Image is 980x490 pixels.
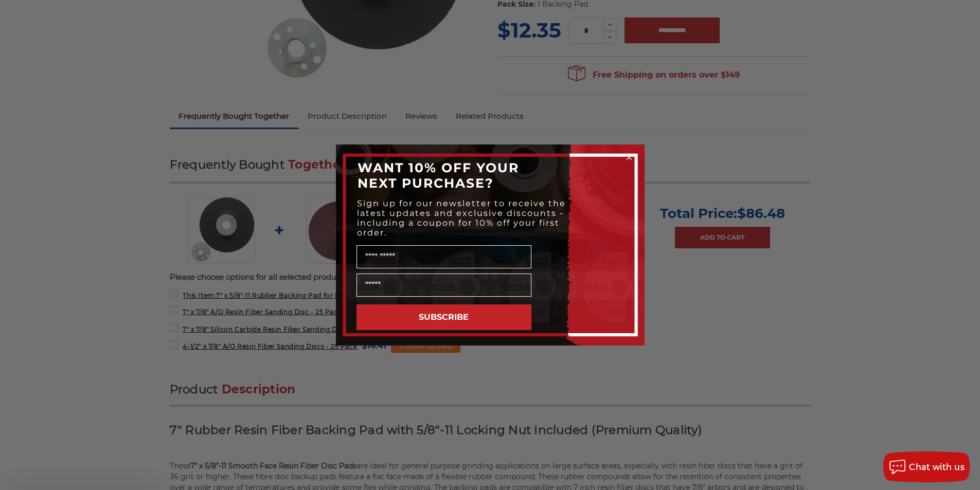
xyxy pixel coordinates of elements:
button: Chat with us [883,451,970,482]
input: Email [357,274,531,297]
span: Chat with us [909,462,965,472]
button: SUBSCRIBE [357,304,531,330]
span: WANT 10% OFF YOUR NEXT PURCHASE? [358,160,519,191]
span: Sign up for our newsletter to receive the latest updates and exclusive discounts - including a co... [357,198,566,238]
button: Close dialog [624,152,634,162]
